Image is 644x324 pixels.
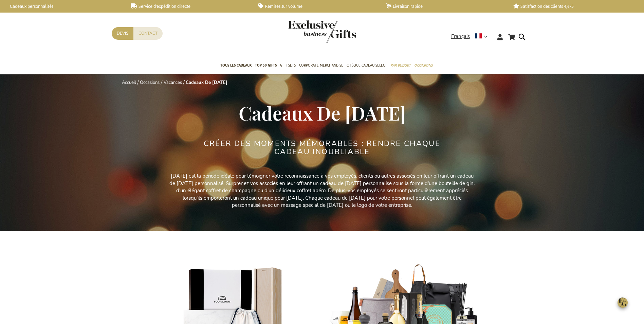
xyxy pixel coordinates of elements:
[347,57,387,74] a: Chèque Cadeau Select
[390,57,411,74] a: Par budget
[255,57,277,74] a: TOP 50 Gifts
[133,27,163,40] a: Contact
[258,3,375,9] a: Remises sur volume
[299,57,343,74] a: Corporate Merchandise
[288,20,356,43] img: Exclusive Business gifts logo
[131,3,247,9] a: Service d'expédition directe
[164,79,182,86] a: Vacances
[195,140,449,156] h2: CRÉER DES MOMENTS MÉMORABLES : RENDRE CHAQUE CADEAU INOUBLIABLE
[451,33,470,40] span: Français
[169,173,475,209] p: [DATE] est la période idéale pour témoigner votre reconnaissance à vos employés, clients ou autre...
[390,62,411,69] span: Par budget
[513,3,630,9] a: Satisfaction des clients 4,6/5
[112,27,133,40] a: Devis
[386,3,502,9] a: Livraison rapide
[299,62,343,69] span: Corporate Merchandise
[186,79,227,86] strong: Cadeaux De [DATE]
[140,79,160,86] a: Occasions
[280,57,296,74] a: Gift Sets
[255,62,277,69] span: TOP 50 Gifts
[288,20,322,43] a: store logo
[280,62,296,69] span: Gift Sets
[239,100,406,125] span: Cadeaux De [DATE]
[220,62,252,69] span: Tous Les Cadeaux
[414,57,433,74] a: Occasions
[347,62,387,69] span: Chèque Cadeau Select
[220,57,252,74] a: Tous Les Cadeaux
[3,3,120,9] a: Cadeaux personnalisés
[122,79,136,86] a: Accueil
[414,62,433,69] span: Occasions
